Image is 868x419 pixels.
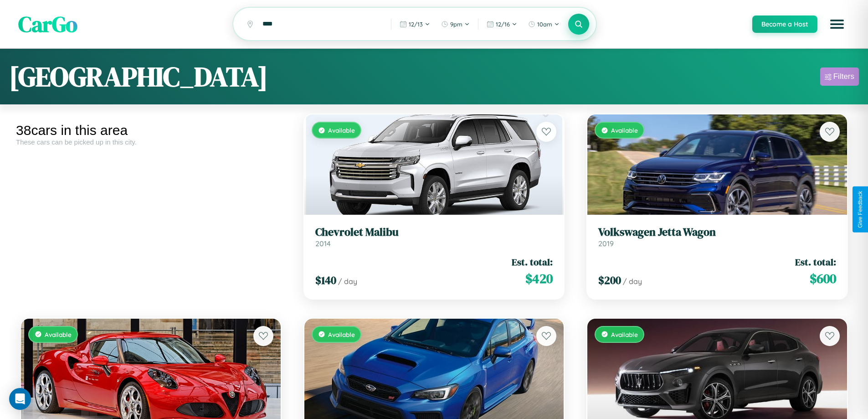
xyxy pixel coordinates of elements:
button: 12/13 [395,17,435,31]
span: Available [328,126,355,134]
span: Available [611,331,638,338]
div: Open Intercom Messenger [9,388,31,410]
span: 2019 [598,239,614,248]
span: 12 / 13 [409,21,423,28]
span: / day [338,277,357,286]
span: $ 420 [525,269,553,288]
div: Give Feedback [857,191,863,228]
button: Open menu [824,11,850,37]
button: 12/16 [482,17,522,31]
button: Filters [820,67,859,86]
span: $ 600 [810,269,836,288]
span: Est. total: [795,255,836,269]
span: $ 200 [598,273,621,288]
h1: [GEOGRAPHIC_DATA] [9,58,268,95]
span: / day [623,277,642,286]
button: 9pm [437,17,474,31]
span: Available [328,331,355,338]
span: Est. total: [512,255,553,269]
a: Volkswagen Jetta Wagon2019 [598,226,836,248]
span: 12 / 16 [496,21,510,28]
h3: Chevrolet Malibu [315,226,553,239]
span: Available [611,126,638,134]
div: Filters [833,72,854,81]
span: 2014 [315,239,331,248]
a: Chevrolet Malibu2014 [315,226,553,248]
h3: Volkswagen Jetta Wagon [598,226,836,239]
button: 10am [524,17,564,31]
span: 10am [537,21,552,28]
div: 38 cars in this area [16,123,286,138]
span: CarGo [18,9,77,39]
button: Become a Host [752,16,817,33]
div: These cars can be picked up in this city. [16,138,286,146]
span: Available [45,331,72,338]
span: $ 140 [315,273,336,288]
span: 9pm [450,21,462,28]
